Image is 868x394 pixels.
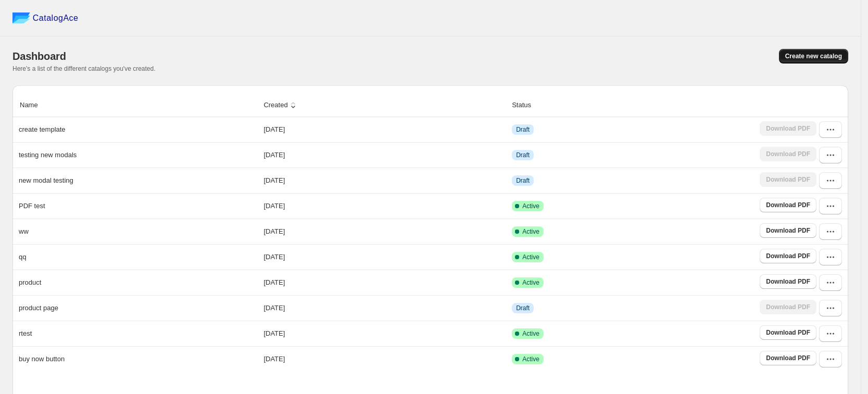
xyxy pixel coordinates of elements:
[19,277,41,288] p: product
[260,193,509,219] td: [DATE]
[516,151,530,159] span: Draft
[760,198,816,212] a: Download PDF
[19,226,29,237] p: ww
[522,227,539,236] span: Active
[522,355,539,363] span: Active
[19,303,58,313] p: product page
[12,12,30,23] img: catalog ace
[760,249,816,263] a: Download PDF
[260,142,509,168] td: [DATE]
[12,65,156,72] span: Here's a list of the different catalogs you've created.
[260,117,509,142] td: [DATE]
[19,354,65,364] p: buy now button
[766,252,810,260] span: Download PDF
[260,295,509,321] td: [DATE]
[779,49,848,63] button: Create new catalog
[19,150,77,160] p: testing new modals
[260,244,509,270] td: [DATE]
[516,176,530,185] span: Draft
[510,95,543,115] button: Status
[760,274,816,289] a: Download PDF
[766,201,810,209] span: Download PDF
[260,346,509,372] td: [DATE]
[760,351,816,365] a: Download PDF
[522,329,539,338] span: Active
[522,278,539,287] span: Active
[12,50,66,62] span: Dashboard
[766,277,810,286] span: Download PDF
[19,328,32,339] p: rtest
[522,202,539,210] span: Active
[260,321,509,346] td: [DATE]
[766,328,810,337] span: Download PDF
[262,95,299,115] button: Created
[19,201,45,211] p: PDF test
[18,95,50,115] button: Name
[19,175,73,186] p: new modal testing
[760,325,816,340] a: Download PDF
[33,13,79,23] span: CatalogAce
[19,124,66,135] p: create template
[260,168,509,193] td: [DATE]
[785,52,842,60] span: Create new catalog
[516,304,530,312] span: Draft
[766,226,810,235] span: Download PDF
[766,354,810,362] span: Download PDF
[516,125,530,134] span: Draft
[522,253,539,261] span: Active
[260,219,509,244] td: [DATE]
[760,223,816,238] a: Download PDF
[19,252,26,262] p: qq
[260,270,509,295] td: [DATE]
